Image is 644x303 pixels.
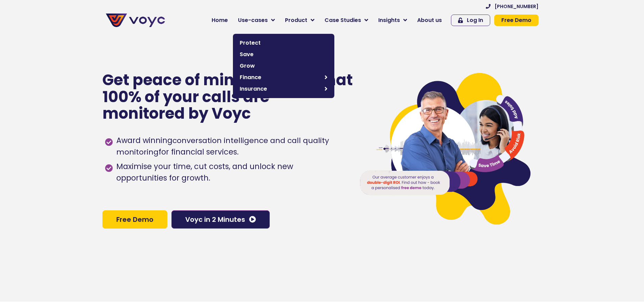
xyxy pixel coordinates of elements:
a: Log In [451,15,490,26]
span: Maximise your time, cut costs, and unlock new opportunities for growth. [115,161,345,184]
a: Finance [236,72,331,83]
a: Free Demo [102,210,167,229]
h1: conversation intelligence and call quality monitoring [116,135,329,157]
span: Grow [240,62,328,70]
a: Insights [373,14,412,27]
span: Product [285,16,307,24]
span: Case Studies [325,16,361,24]
span: Award winning for financial services. [115,135,345,158]
span: Free Demo [116,216,153,223]
span: Finance [240,73,321,81]
span: Log In [467,18,483,23]
a: Free Demo [494,15,539,26]
span: Save [240,50,328,59]
a: About us [412,14,447,27]
a: Insurance [236,83,331,95]
span: [PHONE_NUMBER] [495,4,539,9]
a: [PHONE_NUMBER] [486,4,539,9]
a: Save [236,49,331,60]
span: Voyc in 2 Minutes [185,216,245,223]
span: Home [212,16,228,24]
span: Free Demo [501,18,531,23]
img: voyc-full-logo [106,14,165,27]
a: Home [207,14,233,27]
span: About us [417,16,442,24]
a: Use-cases [233,14,280,27]
a: Protect [236,37,331,49]
span: Protect [240,39,328,47]
a: Voyc in 2 Minutes [171,210,270,229]
span: Insurance [240,85,321,93]
span: Use-cases [238,16,268,24]
span: Insights [378,16,400,24]
a: Product [280,14,319,27]
a: Case Studies [319,14,373,27]
a: Grow [236,60,331,72]
p: Get peace of mind knowing that 100% of your calls are monitored by Voyc [102,72,354,122]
